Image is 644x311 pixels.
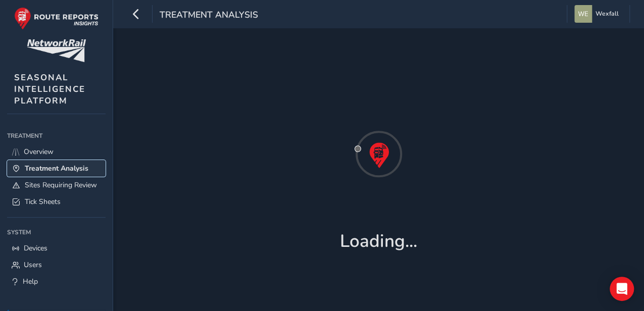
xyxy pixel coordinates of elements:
span: Help [23,277,38,286]
a: Treatment Analysis [7,160,106,177]
span: Overview [24,147,54,157]
div: Treatment [7,128,106,143]
span: Users [24,260,42,270]
a: Help [7,273,106,290]
img: customer logo [27,39,86,62]
a: Users [7,256,106,273]
div: System [7,225,106,240]
div: Open Intercom Messenger [610,277,634,301]
span: Tick Sheets [25,197,61,206]
a: Overview [7,143,106,160]
img: rr logo [14,7,98,30]
a: Devices [7,240,106,256]
span: Sites Requiring Review [25,180,97,190]
span: SEASONAL INTELLIGENCE PLATFORM [14,72,85,107]
h1: Loading... [340,231,417,252]
span: Devices [24,243,47,253]
span: Treatment Analysis [25,164,88,173]
a: Tick Sheets [7,193,106,210]
a: Sites Requiring Review [7,177,106,193]
img: diamond-layout [574,5,592,23]
button: Wexfall [574,5,622,23]
span: Treatment Analysis [160,9,258,23]
span: Wexfall [596,5,619,23]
